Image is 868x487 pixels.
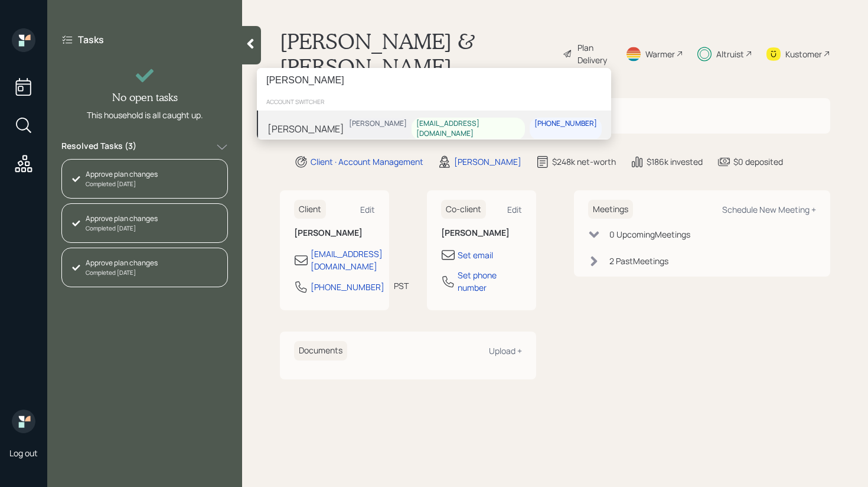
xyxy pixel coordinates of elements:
[349,119,407,129] div: [PERSON_NAME]
[267,122,344,136] div: [PERSON_NAME]
[534,119,597,129] div: [PHONE_NUMBER]
[257,93,611,111] div: account switcher
[416,119,520,139] div: [EMAIL_ADDRESS][DOMAIN_NAME]
[257,68,611,93] input: Type a command or search…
